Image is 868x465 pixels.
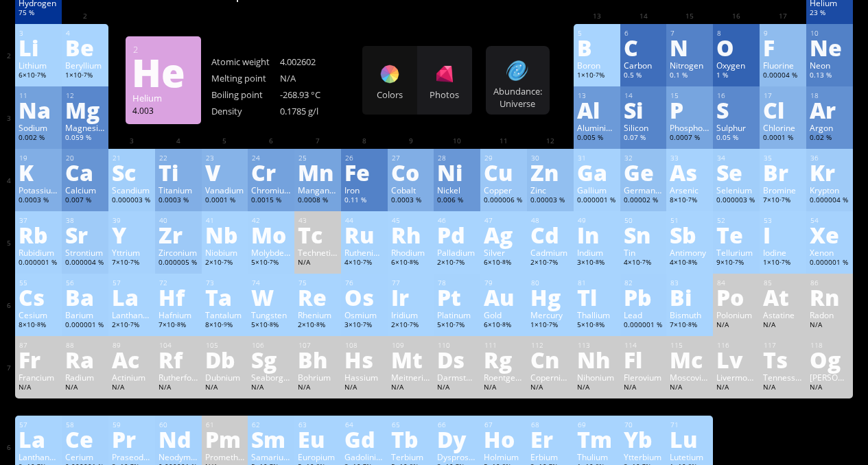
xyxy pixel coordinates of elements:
[810,60,849,71] div: Neon
[391,286,431,308] div: Ir
[594,71,599,78] sup: -7
[66,91,105,100] div: 12
[437,224,477,246] div: Pd
[763,309,803,320] div: Astatine
[112,258,152,269] div: 7×10 %
[205,184,245,195] div: Vanadium
[716,133,756,144] div: 0.05 %
[280,72,349,84] div: N/A
[763,247,803,258] div: Iodine
[65,71,105,82] div: 1×10 %
[484,195,524,206] div: 0.000006 %
[624,258,664,269] div: 4×10 %
[454,258,459,265] sup: -7
[268,258,273,265] sup: -7
[489,85,546,110] div: Abundance: Universe
[159,195,198,206] div: 0.0003 %
[65,36,105,58] div: Be
[763,71,803,82] div: 0.00004 %
[112,286,152,308] div: La
[810,154,849,163] div: 36
[437,195,477,206] div: 0.006 %
[205,247,245,258] div: Niobium
[810,258,849,269] div: 0.000001 %
[670,122,709,133] div: Phosphorus
[810,36,849,58] div: Ne
[717,29,756,38] div: 8
[717,154,756,163] div: 34
[531,216,570,225] div: 48
[716,258,756,269] div: 9×10 %
[65,286,105,308] div: Ba
[205,195,245,206] div: 0.0001 %
[19,8,58,19] div: 75 %
[417,88,472,101] div: Photos
[113,278,152,287] div: 57
[159,161,198,183] div: Ti
[437,247,477,258] div: Palladium
[779,258,785,265] sup: -7
[437,161,477,183] div: Ni
[716,71,756,82] div: 1 %
[484,286,524,308] div: Au
[624,133,664,144] div: 0.07 %
[763,133,803,144] div: 0.0001 %
[764,91,803,100] div: 17
[298,278,338,287] div: 75
[19,309,58,320] div: Cesium
[19,286,58,308] div: Cs
[251,184,291,195] div: Chromium
[624,184,664,195] div: Germanium
[251,247,291,258] div: Molybdenum
[66,29,105,38] div: 4
[19,161,58,183] div: K
[35,71,40,78] sup: -7
[252,216,291,225] div: 42
[670,258,709,269] div: 4×10 %
[19,71,58,82] div: 6×10 %
[251,161,291,183] div: Cr
[577,71,617,82] div: 1×10 %
[530,224,570,246] div: Cd
[19,36,58,58] div: Li
[670,286,709,308] div: Bi
[112,184,152,195] div: Scandium
[530,309,570,320] div: Mercury
[112,195,152,206] div: 0.000003 %
[531,278,570,287] div: 80
[19,91,58,100] div: 11
[392,216,431,225] div: 45
[500,258,506,265] sup: -8
[577,309,617,320] div: Thallium
[211,72,280,84] div: Melting point
[65,122,105,133] div: Magnesium
[128,258,134,265] sup: -7
[251,258,291,269] div: 5×10 %
[391,195,431,206] div: 0.0003 %
[810,247,849,258] div: Xenon
[112,224,152,246] div: Y
[132,61,193,83] div: He
[113,216,152,225] div: 39
[19,320,58,331] div: 8×10 %
[624,224,664,246] div: Sn
[716,36,756,58] div: O
[670,99,709,121] div: P
[298,224,338,246] div: Tc
[252,278,291,287] div: 74
[437,286,477,308] div: Pt
[716,309,756,320] div: Polonium
[408,258,413,265] sup: -8
[132,105,194,116] div: 4.003
[205,258,245,269] div: 2×10 %
[577,224,617,246] div: In
[298,195,338,206] div: 0.0008 %
[577,36,617,58] div: B
[82,71,87,78] sup: -7
[19,154,58,163] div: 19
[159,154,198,163] div: 22
[437,184,477,195] div: Nickel
[298,161,338,183] div: Mn
[484,278,524,287] div: 79
[159,247,198,258] div: Zirconium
